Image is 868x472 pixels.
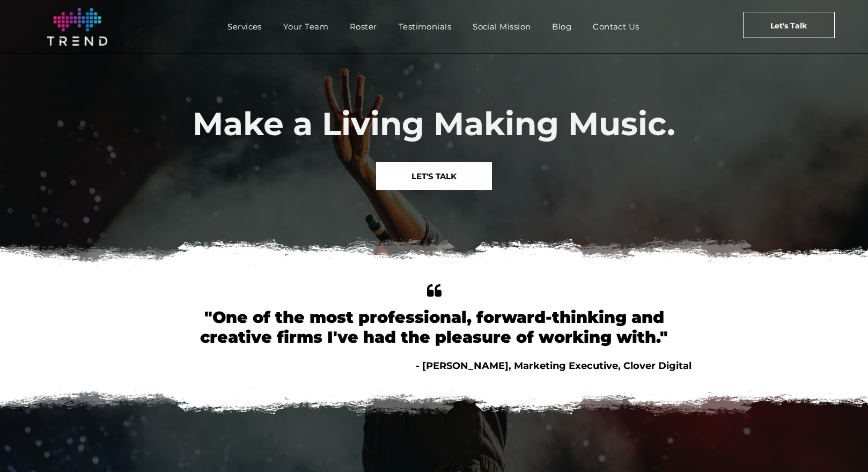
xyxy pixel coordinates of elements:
[200,307,668,347] font: "One of the most professional, forward-thinking and creative firms I've had the pleasure of worki...
[388,19,462,34] a: Testimonials
[273,19,339,34] a: Your Team
[541,19,582,34] a: Blog
[770,12,807,39] span: Let's Talk
[217,19,273,34] a: Services
[376,162,492,190] a: LET'S TALK
[47,8,107,46] img: logo
[582,19,650,34] a: Contact Us
[743,12,835,38] a: Let's Talk
[193,104,675,143] span: Make a Living Making Music.
[462,19,541,34] a: Social Mission
[416,360,692,372] span: - [PERSON_NAME], Marketing Executive, Clover Digital
[339,19,388,34] a: Roster
[411,163,457,190] span: LET'S TALK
